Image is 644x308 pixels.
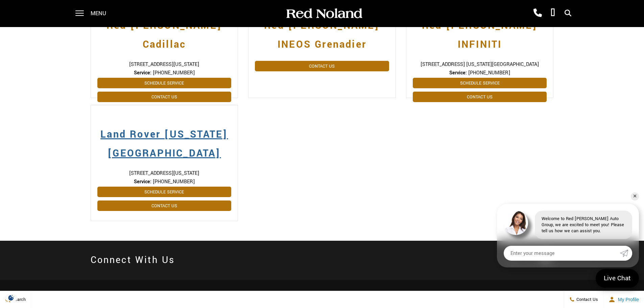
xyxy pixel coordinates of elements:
[3,294,19,301] img: Opt-Out Icon
[449,69,467,76] strong: Service:
[97,61,232,68] span: [STREET_ADDRESS][US_STATE]
[97,170,232,177] span: [STREET_ADDRESS][US_STATE]
[255,9,389,54] a: Red [PERSON_NAME] INEOS Grenadier
[575,297,598,303] span: Contact Us
[468,69,510,76] span: [PHONE_NUMBER]
[255,61,389,71] a: Contact Us
[504,211,528,235] img: Agent profile photo
[603,291,644,308] button: Open user profile menu
[91,251,175,270] h2: Connect With Us
[620,246,632,261] a: Submit
[97,187,232,197] a: Schedule Service
[285,8,363,20] img: Red Noland Auto Group
[97,200,232,211] a: Contact Us
[535,211,632,239] div: Welcome to Red [PERSON_NAME] Auto Group, we are excited to meet you! Please tell us how we can as...
[97,78,232,88] a: Schedule Service
[413,61,547,68] span: [STREET_ADDRESS] [US_STATE][GEOGRAPHIC_DATA]
[413,78,547,88] a: Schedule Service
[134,69,151,76] strong: Service:
[97,92,232,102] a: Contact Us
[97,118,232,163] a: Land Rover [US_STATE][GEOGRAPHIC_DATA]
[615,297,639,302] span: My Profile
[600,274,634,283] span: Live Chat
[3,294,19,301] section: Click to Open Cookie Consent Modal
[413,92,547,102] a: Contact Us
[413,9,547,54] a: Red [PERSON_NAME] INFINITI
[134,178,151,185] strong: Service:
[153,69,195,76] span: [PHONE_NUMBER]
[153,178,195,185] span: [PHONE_NUMBER]
[504,246,620,261] input: Enter your message
[596,269,639,288] a: Live Chat
[97,9,232,54] a: Red [PERSON_NAME] Cadillac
